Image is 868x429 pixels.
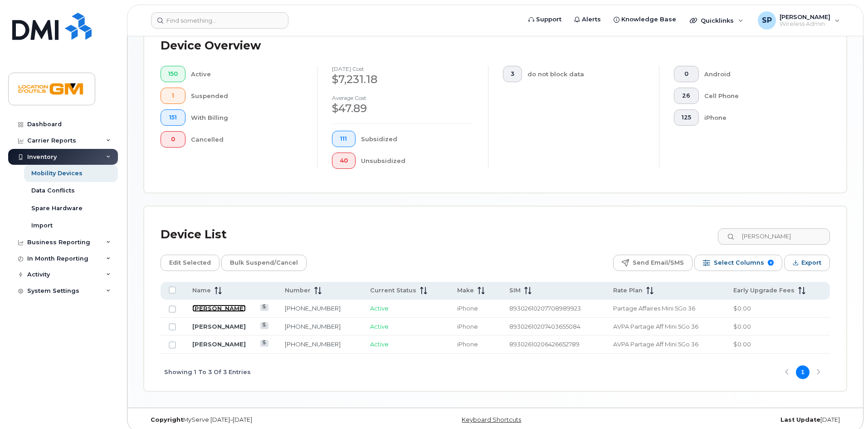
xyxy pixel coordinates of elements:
button: Send Email/SMS [613,255,692,271]
button: 111 [332,131,356,147]
span: 150 [168,70,178,78]
span: 89302610207708989923 [509,305,581,312]
span: SP [762,15,772,26]
a: [PERSON_NAME] [192,305,246,312]
strong: Last Update [780,416,820,423]
span: Early Upgrade Fees [733,286,795,295]
div: Sumit Patel [751,11,846,30]
a: Knowledge Base [607,10,683,29]
div: Unsubsidized [361,153,474,169]
a: View Last Bill [260,340,269,347]
a: [PHONE_NUMBER] [285,323,341,330]
a: [PERSON_NAME] [192,340,246,348]
span: 1 [168,92,178,99]
span: 0 [682,70,691,78]
button: 40 [332,153,356,169]
button: Export [784,255,830,271]
span: Quicklinks [701,17,734,24]
span: $0.00 [733,340,751,348]
span: Alerts [582,15,601,24]
span: Select Columns [714,256,764,270]
span: 89302610206426652789 [509,340,580,348]
span: 3 [511,70,514,78]
span: Bulk Suspend/Cancel [230,256,298,270]
button: 3 [503,66,522,82]
a: [PERSON_NAME] [192,323,246,330]
button: 151 [161,109,185,126]
span: Edit Selected [169,256,211,270]
div: do not block data [527,66,645,82]
span: Send Email/SMS [633,256,684,270]
button: Bulk Suspend/Cancel [221,255,307,271]
span: 89302610207403655084 [509,323,580,330]
span: AVPA Partage Aff Mini 5Go 36 [613,323,698,330]
div: MyServe [DATE]–[DATE] [144,416,378,424]
a: [PHONE_NUMBER] [285,305,341,312]
span: Number [285,286,311,295]
a: View Last Bill [260,304,269,311]
div: Cell Phone [704,88,816,104]
span: Support [536,15,561,24]
a: Keyboard Shortcuts [462,416,521,423]
span: Showing 1 To 3 Of 3 Entries [164,365,251,379]
span: iPhone [457,323,478,330]
div: [DATE] [612,416,847,424]
input: Search Device List ... [718,228,830,245]
span: $0.00 [733,323,751,330]
span: iPhone [457,305,478,312]
div: Cancelled [191,131,303,148]
span: [PERSON_NAME] [780,13,830,20]
div: Subsidized [361,131,474,147]
div: Android [704,66,816,82]
div: Quicklinks [683,11,750,30]
span: Partage Affaires Mini 5Go 36 [613,305,695,312]
div: $7,231.18 [332,72,473,87]
strong: Copyright [151,416,183,423]
span: Export [801,256,821,270]
div: Device Overview [161,34,261,58]
button: 26 [674,88,699,104]
span: $0.00 [733,305,751,312]
span: Current Status [370,286,416,295]
div: Device List [161,223,227,247]
span: 111 [340,135,348,143]
span: Make [457,286,474,295]
span: 125 [682,114,691,121]
h4: Average cost [332,95,473,101]
input: Find something... [151,12,288,29]
button: 0 [674,66,699,82]
span: Active [370,305,389,312]
button: 0 [161,131,185,148]
div: iPhone [704,109,816,126]
button: 1 [161,88,185,104]
span: 151 [168,114,178,121]
span: Active [370,323,389,330]
div: Active [191,66,303,82]
a: View Last Bill [260,322,269,329]
button: 125 [674,109,699,126]
button: Select Columns 8 [694,255,782,271]
span: Active [370,340,389,348]
span: 0 [168,136,178,143]
span: AVPA Partage Aff Mini 5Go 36 [613,340,698,348]
span: 8 [768,260,774,266]
a: Support [522,10,568,29]
span: 26 [682,92,691,99]
a: Alerts [568,10,607,29]
span: SIM [509,286,521,295]
span: Wireless Admin [780,20,830,28]
span: Name [192,286,211,295]
div: Suspended [191,88,303,104]
button: Edit Selected [161,255,219,271]
a: [PHONE_NUMBER] [285,340,341,348]
div: With Billing [191,109,303,126]
button: 150 [161,66,185,82]
span: Knowledge Base [621,15,676,24]
span: iPhone [457,340,478,348]
button: Page 1 [796,365,809,379]
div: $47.89 [332,101,473,116]
span: Rate Plan [613,286,643,295]
h4: [DATE] cost [332,66,473,72]
span: 40 [340,157,348,164]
